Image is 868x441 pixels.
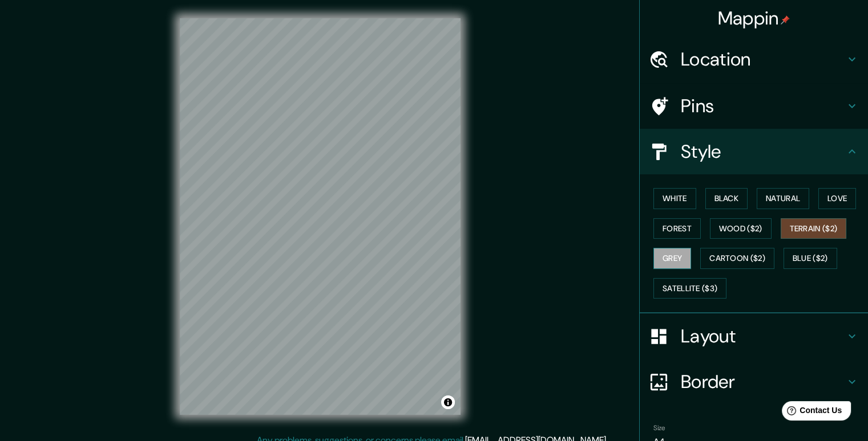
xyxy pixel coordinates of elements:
[180,18,461,415] canvas: Map
[757,188,809,209] button: Natural
[653,248,691,269] button: Grey
[640,359,868,405] div: Border
[441,395,455,409] button: Toggle attribution
[681,370,845,393] h4: Border
[681,140,845,163] h4: Style
[784,248,837,269] button: Blue ($2)
[640,83,868,129] div: Pins
[681,48,845,71] h4: Location
[818,188,856,209] button: Love
[681,325,845,348] h4: Layout
[700,248,774,269] button: Cartoon ($2)
[710,218,772,239] button: Wood ($2)
[653,188,696,209] button: White
[705,188,748,209] button: Black
[640,36,868,82] div: Location
[653,278,726,299] button: Satellite ($3)
[653,423,665,433] label: Size
[781,218,847,239] button: Terrain ($2)
[653,218,701,239] button: Forest
[766,397,855,428] iframe: Help widget launcher
[640,313,868,359] div: Layout
[781,15,790,24] img: pin-icon.png
[718,7,790,30] h4: Mappin
[681,95,845,117] h4: Pins
[640,129,868,174] div: Style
